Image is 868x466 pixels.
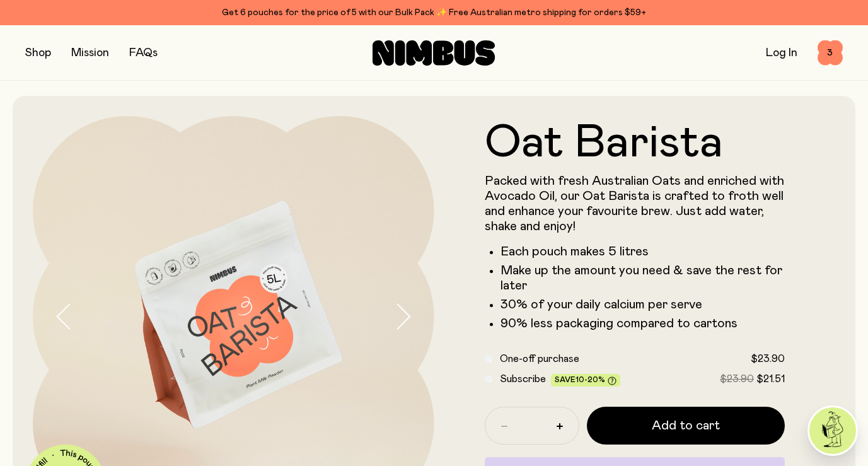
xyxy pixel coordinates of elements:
span: One-off purchase [500,354,579,364]
span: Add to cart [652,417,720,434]
span: 10-20% [576,376,605,383]
span: Save [555,376,616,385]
span: $23.90 [751,354,785,364]
img: agent [809,407,856,454]
button: Add to cart [587,407,785,445]
div: Get 6 pouches for the price of 5 with our Bulk Pack ✨ Free Australian metro shipping for orders $59+ [25,5,843,20]
span: $23.90 [720,374,754,384]
a: Mission [71,47,109,59]
li: Each pouch makes 5 litres [501,244,785,259]
li: 90% less packaging compared to cartons [501,316,785,331]
button: 3 [818,40,843,66]
span: Subscribe [500,374,546,384]
p: Packed with fresh Australian Oats and enriched with Avocado Oil, our Oat Barista is crafted to fr... [485,173,785,234]
a: FAQs [129,47,158,59]
a: Log In [766,47,797,59]
span: $21.51 [756,374,785,384]
li: Make up the amount you need & save the rest for later [501,263,785,293]
li: 30% of your daily calcium per serve [501,297,785,312]
h1: Oat Barista [485,120,785,166]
